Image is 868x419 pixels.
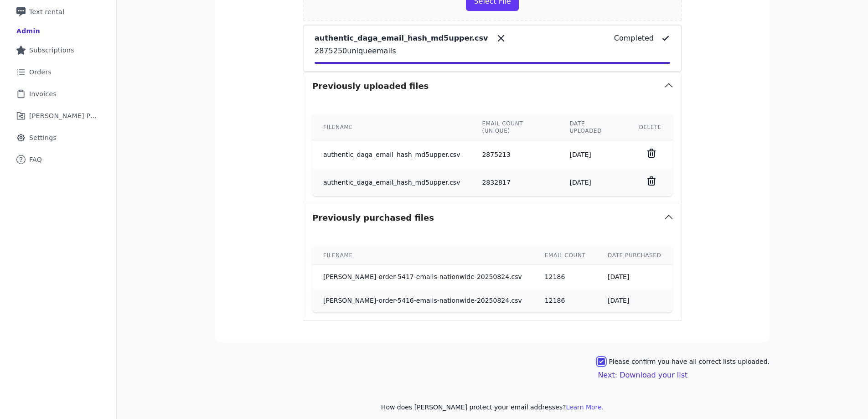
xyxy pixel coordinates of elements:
[303,72,682,100] button: Previously uploaded files
[312,168,471,196] td: authentic_daga_email_hash_md5upper.csv
[315,46,670,57] p: 2875250 unique emails
[7,84,109,104] a: Invoices
[534,246,597,265] th: Email count
[558,168,628,196] td: [DATE]
[7,40,109,60] a: Subscriptions
[312,246,534,265] th: Filename
[312,140,471,169] td: authentic_daga_email_hash_md5upper.csv
[614,33,654,44] p: Completed
[471,114,558,140] th: Email count (unique)
[303,204,682,232] button: Previously purchased files
[16,26,40,36] div: Admin
[597,265,672,289] td: [DATE]
[215,403,770,412] p: How does [PERSON_NAME] protect your email addresses?
[597,246,672,265] th: Date purchased
[312,289,534,312] td: [PERSON_NAME]-order-5416-emails-nationwide-20250824.csv
[7,128,109,148] a: Settings
[7,2,109,22] a: Text rental
[312,114,471,140] th: Filename
[29,89,57,98] span: Invoices
[29,111,98,120] span: [PERSON_NAME] Performance
[315,33,488,44] p: authentic_daga_email_hash_md5upper.csv
[29,133,57,142] span: Settings
[29,46,74,55] span: Subscriptions
[597,289,672,312] td: [DATE]
[534,265,597,289] td: 12186
[29,155,42,164] span: FAQ
[7,62,109,82] a: Orders
[312,265,534,289] td: [PERSON_NAME]-order-5417-emails-nationwide-20250824.csv
[609,357,770,366] label: Please confirm you have all correct lists uploaded.
[29,7,65,16] span: Text rental
[7,106,109,126] a: [PERSON_NAME] Performance
[7,150,109,170] a: FAQ
[471,168,558,196] td: 2832817
[566,403,604,412] button: Learn More.
[598,370,687,381] button: Next: Download your list
[558,114,628,140] th: Date uploaded
[534,289,597,312] td: 12186
[312,80,429,93] h3: Previously uploaded files
[29,67,52,77] span: Orders
[471,140,558,169] td: 2875213
[558,140,628,169] td: [DATE]
[628,114,672,140] th: Delete
[312,212,434,224] h3: Previously purchased files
